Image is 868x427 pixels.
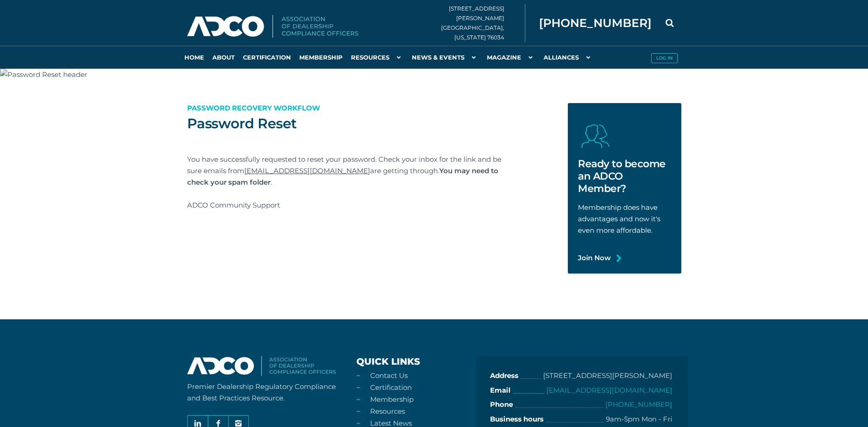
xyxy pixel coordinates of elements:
[370,371,408,380] a: Contact Us
[347,46,408,69] a: Resources
[539,46,597,69] a: Alliances
[187,199,512,211] p: ADCO Community Support
[647,46,681,69] a: Log in
[490,399,513,411] b: Phone
[539,17,652,29] span: [PHONE_NUMBER]
[187,381,343,404] p: Premier Dealership Regulatory Compliance and Best Practices Resource.
[295,46,347,69] a: Membership
[187,153,512,188] p: You have successfully requested to reset your password. Check your inbox for the link and be sure...
[578,158,671,195] h2: Ready to become an ADCO Member?
[490,384,511,397] b: Email
[490,370,518,382] b: Address
[187,356,336,376] img: association-of-dealership-compliance-officers-logo2023.svg
[208,46,239,69] a: About
[578,252,611,263] a: Join Now
[370,383,412,392] a: Certification
[578,202,671,236] p: Membership does have advantages and now it's even more affordable.
[370,395,414,404] a: Membership
[651,53,678,63] button: Log in
[187,115,512,133] h1: Password Reset
[441,4,525,42] div: [STREET_ADDRESS][PERSON_NAME] [GEOGRAPHIC_DATA], [US_STATE] 76034
[180,46,208,69] a: Home
[244,166,370,175] a: [EMAIL_ADDRESS][DOMAIN_NAME]
[606,413,672,426] p: 9am-5pm Mon - Fri
[543,370,672,382] p: [STREET_ADDRESS][PERSON_NAME]
[356,356,470,367] h3: Quick Links
[408,46,483,69] a: News & Events
[483,46,539,69] a: Magazine
[239,46,295,69] a: Certification
[546,386,672,394] a: [EMAIL_ADDRESS][DOMAIN_NAME]
[605,400,672,409] a: [PHONE_NUMBER]
[187,102,512,114] p: Password Recovery Workflow
[370,407,405,416] a: Resources
[490,413,544,426] b: Business hours
[187,15,358,38] img: Association of Dealership Compliance Officers logo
